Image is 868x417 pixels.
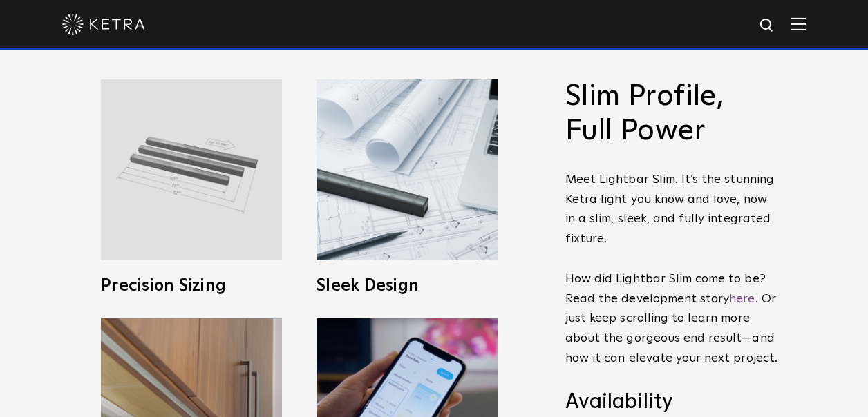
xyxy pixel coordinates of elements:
img: search icon [759,17,776,35]
img: Hamburger%20Nav.svg [791,17,806,30]
h3: Sleek Design [317,278,498,294]
h4: Availability [565,389,780,416]
p: Meet Lightbar Slim. It’s the stunning Ketra light you know and love, now in a slim, sleek, and fu... [565,170,780,369]
img: L30_SlimProfile [317,79,498,260]
h3: Precision Sizing [101,278,282,294]
img: ketra-logo-2019-white [62,14,145,35]
a: here [729,293,755,305]
img: L30_Custom_Length_Black-2 [101,79,282,260]
h2: Slim Profile, Full Power [565,79,780,149]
